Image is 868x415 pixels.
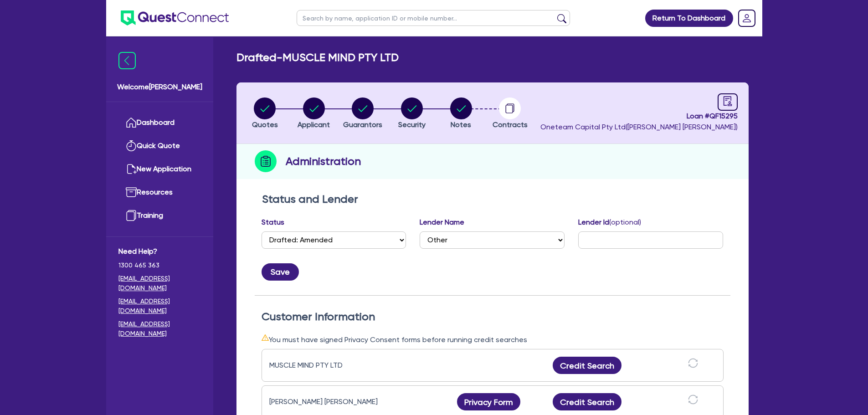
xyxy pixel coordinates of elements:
h2: Administration [286,153,361,169]
span: Notes [451,120,471,129]
h2: Customer Information [262,310,724,323]
img: quick-quote [126,140,137,151]
span: Contracts [493,120,528,129]
button: Save [262,263,299,281]
a: New Application [118,158,201,181]
button: Credit Search [553,393,622,410]
a: Return To Dashboard [645,10,733,27]
span: warning [262,334,269,341]
img: training [126,210,137,221]
span: Welcome [PERSON_NAME] [117,82,202,92]
label: Lender Id [578,217,641,228]
span: Loan # QF15295 [540,111,738,122]
h2: Status and Lender [262,193,723,206]
img: step-icon [255,150,277,172]
span: Need Help? [118,246,201,257]
a: Dashboard [118,111,201,134]
button: Guarantors [343,97,383,131]
img: resources [126,187,137,198]
a: [EMAIL_ADDRESS][DOMAIN_NAME] [118,274,201,293]
span: Security [398,120,426,129]
a: Training [118,204,201,227]
a: [EMAIL_ADDRESS][DOMAIN_NAME] [118,319,201,338]
button: sync [685,394,701,410]
img: new-application [126,164,137,174]
span: sync [688,358,698,368]
span: Quotes [252,120,278,129]
div: [PERSON_NAME] [PERSON_NAME] [269,396,383,407]
span: 1300 465 363 [118,261,201,270]
button: Quotes [252,97,278,131]
a: Resources [118,181,201,204]
img: icon-menu-close [118,52,136,69]
div: You must have signed Privacy Consent forms before running credit searches [262,334,724,345]
a: Dropdown toggle [735,6,759,30]
button: Applicant [297,97,330,131]
button: Contracts [492,97,528,131]
input: Search by name, application ID or mobile number... [297,10,570,26]
h2: Drafted - MUSCLE MIND PTY LTD [236,51,399,64]
img: quest-connect-logo-blue [121,10,229,26]
button: sync [685,358,701,374]
label: Status [262,217,284,228]
button: Credit Search [553,357,622,374]
span: Oneteam Capital Pty Ltd ( [PERSON_NAME] [PERSON_NAME] ) [540,123,738,131]
a: [EMAIL_ADDRESS][DOMAIN_NAME] [118,297,201,316]
button: Privacy Form [457,393,521,410]
span: Applicant [298,120,330,129]
span: (optional) [609,218,641,226]
a: audit [718,93,738,111]
button: Notes [450,97,473,131]
a: Quick Quote [118,134,201,158]
button: Security [398,97,426,131]
span: audit [723,96,733,106]
span: sync [688,395,698,405]
span: Guarantors [343,120,382,129]
label: Lender Name [420,217,464,228]
div: MUSCLE MIND PTY LTD [269,360,383,371]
